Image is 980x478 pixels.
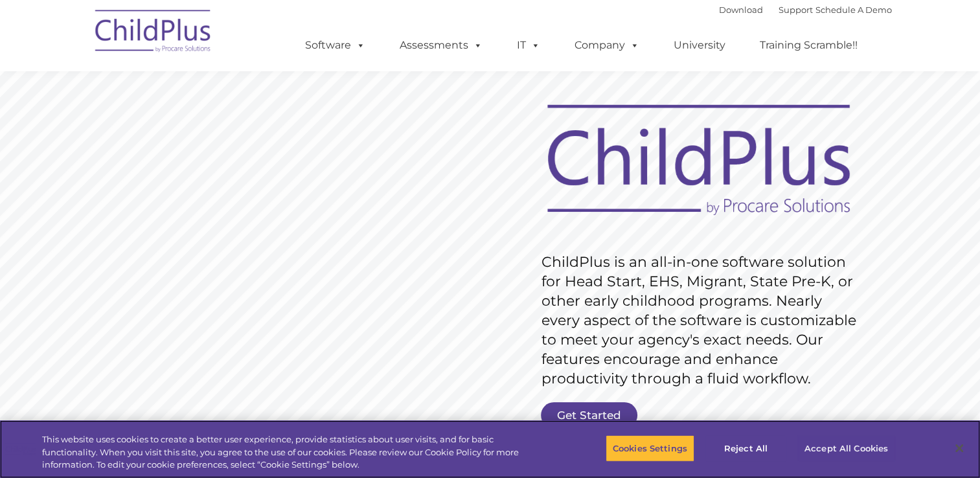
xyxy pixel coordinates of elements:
button: Cookies Settings [606,435,694,462]
rs-layer: ChildPlus is an all-in-one software solution for Head Start, EHS, Migrant, State Pre-K, or other ... [541,253,863,389]
a: Download [719,5,763,15]
a: Get Started [541,402,637,428]
a: Support [779,5,813,15]
a: Schedule A Demo [815,5,892,15]
a: Training Scramble!! [747,32,871,58]
font: | [719,5,892,15]
a: Company [562,32,652,58]
a: Assessments [387,32,496,58]
button: Accept All Cookies [797,435,895,462]
img: ChildPlus by Procare Solutions [89,1,218,65]
a: University [661,32,738,58]
a: Software [292,32,378,58]
a: IT [504,32,553,58]
button: Close [945,434,974,462]
div: This website uses cookies to create a better user experience, provide statistics about user visit... [42,433,539,472]
button: Reject All [705,435,786,462]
